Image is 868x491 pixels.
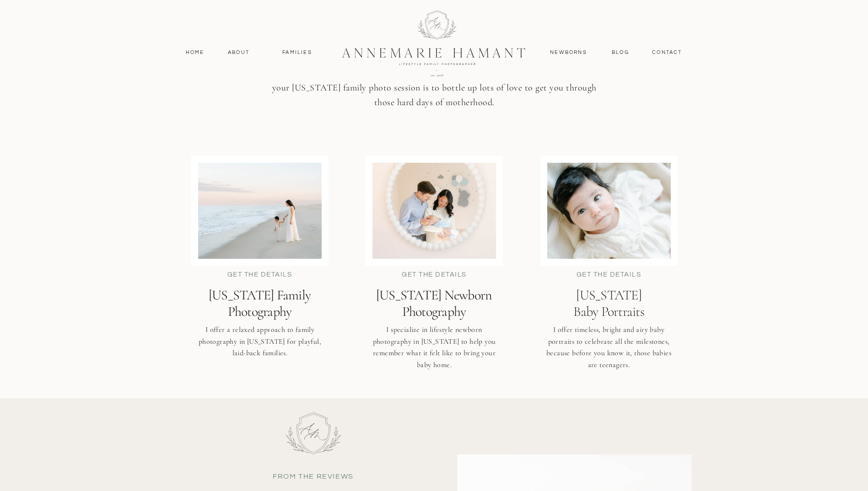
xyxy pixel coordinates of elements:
[277,48,318,57] a: Families
[531,287,687,320] a: [US_STATE]Baby Portraits
[370,324,499,371] h3: I specialize in lifestyle newborn photography in [US_STATE] to help you remember what it felt lik...
[647,48,687,57] a: contact
[387,270,482,280] div: get the details
[226,48,252,57] a: About
[194,324,326,363] h3: I offer a relaxed approach to family photography in [US_STATE] for playful, laid-back families.
[562,270,656,281] div: get the details
[527,24,598,35] i: you were there too
[182,287,338,320] h2: [US_STATE] Family Photography
[356,287,512,320] a: [US_STATE] Newborn Photography
[182,48,209,57] a: Home
[229,471,398,486] p: from the reviews
[547,48,591,57] a: Newborns
[182,287,338,320] a: [US_STATE] FamilyPhotography
[545,324,674,371] p: I offer timeless, bright and airy baby portraits to celebrate all the milestones, because before ...
[610,48,631,57] a: Blog
[531,287,687,320] h2: [US_STATE] Baby Portraits
[215,270,305,283] div: get the details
